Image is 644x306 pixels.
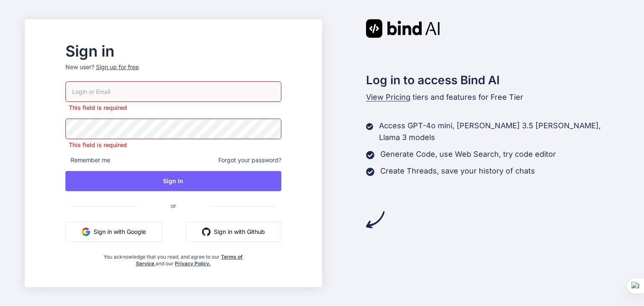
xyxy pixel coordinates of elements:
button: Sign in with Google [65,222,162,242]
p: Create Threads, save your history of chats [380,165,535,177]
span: View Pricing [366,93,410,101]
p: This field is required [65,104,281,112]
span: Remember me [65,156,110,164]
a: Terms of Service [136,254,243,267]
img: github [202,228,210,236]
div: Sign up for free [96,63,139,71]
p: Generate Code, use Web Search, try code editor [380,148,556,160]
input: Login or Email [65,81,281,102]
span: Forgot your password? [218,156,281,164]
p: tiers and features for Free Tier [366,91,619,103]
h2: Log in to access Bind AI [366,71,619,89]
p: Access GPT-4o mini, [PERSON_NAME] 3.5 [PERSON_NAME], Llama 3 models [379,120,619,143]
img: google [82,228,90,236]
button: Sign in with Github [186,222,281,242]
span: or [137,195,210,216]
button: Sign In [65,171,281,191]
p: New user? [65,63,281,81]
a: Privacy Policy. [175,260,211,267]
img: Bind AI logo [366,19,440,38]
p: This field is required [65,141,281,149]
div: You acknowledge that you read, and agree to our and our [101,249,246,267]
h2: Sign in [65,44,281,58]
img: arrow [366,210,384,229]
